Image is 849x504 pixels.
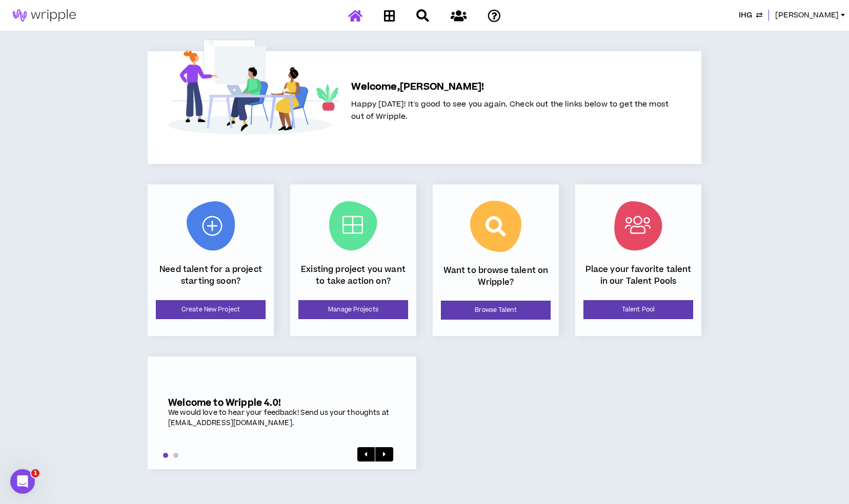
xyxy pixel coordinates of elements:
a: Talent Pool [583,300,693,319]
div: We would love to hear your feedback! Send us your thoughts at [EMAIL_ADDRESS][DOMAIN_NAME]. [168,408,396,428]
span: 1 [31,469,39,477]
p: Want to browse talent on Wripple? [441,265,551,288]
p: Place your favorite talent in our Talent Pools [583,264,693,287]
h5: Welcome to Wripple 4.0! [168,397,396,408]
img: Current Projects [329,201,377,250]
iframe: Intercom live chat [10,469,35,494]
img: Talent Pool [614,201,662,250]
p: Existing project you want to take action on? [298,264,408,287]
p: Need talent for a project starting soon? [156,264,266,287]
img: New Project [187,201,235,250]
span: IHG [739,10,752,21]
a: Create New Project [156,300,266,319]
span: Happy [DATE]! It's good to see you again. Check out the links below to get the most out of Wripple. [351,99,669,122]
button: IHG [739,10,762,21]
a: Manage Projects [298,300,408,319]
a: Browse Talent [441,301,551,320]
h5: Welcome, [PERSON_NAME] ! [351,80,669,94]
span: [PERSON_NAME] [775,10,839,21]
